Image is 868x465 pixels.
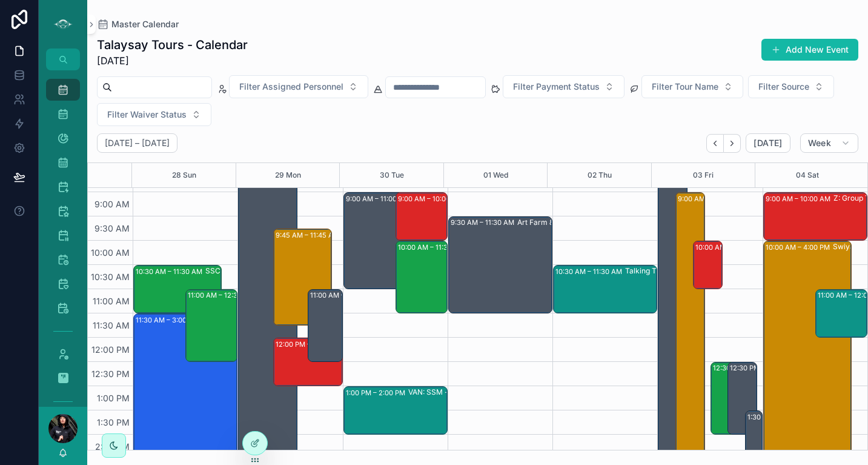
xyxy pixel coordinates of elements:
button: 04 Sat [796,163,819,187]
span: 12:30 PM [88,369,133,379]
div: 12:30 PM – 2:00 PM [730,362,797,374]
div: 12:30 PM – 2:00 PM [728,363,757,434]
span: 1:00 PM [94,393,133,403]
div: 11:30 AM – 3:00 PM [136,314,202,326]
button: Select Button [641,75,743,98]
span: Filter Waiver Status [107,109,187,121]
h1: Talaysay Tours - Calendar [97,36,248,53]
div: 9:45 AM – 11:45 AM [274,229,332,325]
div: 12:00 PM – 1:00 PMZ: Group School Tours (1) [PERSON_NAME], TW:IHCB-DTVY [274,338,342,386]
button: 03 Fri [693,163,714,187]
button: Select Button [748,75,834,98]
span: Filter Source [758,81,809,93]
div: 10:00 AM – 11:30 AM [398,241,468,253]
div: 9:00 AM – 10:00 AM [766,193,833,205]
span: 10:00 AM [88,247,133,258]
button: [DATE] [746,133,790,153]
span: Filter Payment Status [513,81,600,93]
span: 12:00 PM [88,344,133,355]
div: 1:00 PM – 2:00 PM [346,387,408,399]
div: 9:45 AM – 11:45 AM [276,229,342,241]
img: App logo [53,15,73,34]
div: 11:00 AM – 12:30 PM [308,290,342,361]
div: 1:30 PM – 3:30 PM [747,411,810,423]
span: Filter Assigned Personnel [239,81,343,93]
div: 10:30 AM – 11:30 AM [555,266,625,278]
div: 9:30 AM – 11:30 AM [451,216,517,229]
div: 10:30 AM – 11:30 AMTalking Trees - UBC Farm [554,266,657,313]
span: [DATE] [97,53,248,68]
span: 1:30 PM [94,417,133,427]
div: 1:00 PM – 2:00 PMVAN: SSM - [PERSON_NAME] (25) [PERSON_NAME], TW:[PERSON_NAME]-AIZE [344,387,447,434]
button: Back [706,134,724,153]
div: 9:00 AM – 11:00 AMArt Farm & Talaysay Monthly Check-in [344,193,431,289]
div: 12:30 PM – 2:00 PM [711,363,740,434]
button: Next [724,134,741,153]
div: 9:00 AM – 11:00 AM [346,193,412,205]
span: 9:00 AM [91,199,133,209]
button: 01 Wed [483,163,508,187]
span: 10:30 AM [88,272,133,282]
div: 9:30 AM – 11:30 AMArt Farm & [PERSON_NAME] Check-in [449,217,552,313]
button: 29 Mon [275,163,301,187]
span: 2:00 PM [92,441,133,452]
span: [DATE] [754,138,782,149]
div: 12:00 PM – 1:00 PM [276,338,341,350]
div: 12:30 PM – 2:00 PM [713,362,780,374]
button: Select Button [97,103,211,126]
button: 30 Tue [380,163,404,187]
span: 11:00 AM [90,296,133,306]
div: 10:00 AM – 11:00 AM [695,241,765,253]
div: 11:00 AM – 12:00 PM [816,290,867,337]
div: 11:00 AM – 12:30 PM [186,290,237,361]
h2: [DATE] – [DATE] [105,137,170,149]
div: 9:00 AM – 10:00 AM [398,193,466,205]
div: 10:30 AM – 11:30 AM [136,266,205,278]
div: 9:00 AM – 10:00 AMZ: Group Tours (1) [PERSON_NAME], TW:QFHK-HDQT [764,193,867,240]
div: SSC: TT - PB Prov. Park (2) [PERSON_NAME], TW:YYAG-KEJR [205,266,290,276]
div: 10:00 AM – 11:00 AM [694,241,722,289]
span: 9:30 AM [91,223,133,233]
div: 11:00 AM – 12:30 PM [310,289,379,301]
button: 28 Sun [172,163,196,187]
div: 11:00 AM – 12:30 PM [188,289,257,301]
div: Art Farm & [PERSON_NAME] Check-in [517,218,618,227]
div: Talking Trees - UBC Farm [625,266,714,276]
button: Week [800,133,858,153]
button: Select Button [229,75,368,98]
div: 10:30 AM – 11:30 AMSSC: TT - PB Prov. Park (2) [PERSON_NAME], TW:YYAG-KEJR [134,266,221,313]
div: scrollable content [39,70,87,407]
button: Add New Event [761,39,858,61]
span: Master Calendar [111,18,179,30]
button: Select Button [503,75,624,98]
div: 9:00 AM – 4:00 PM [678,193,742,205]
span: Week [808,138,831,149]
button: 02 Thu [588,163,612,187]
span: Filter Tour Name [652,81,718,93]
span: 11:30 AM [90,320,133,330]
div: 10:00 AM – 11:30 AM [396,241,447,313]
div: VAN: SSM - [PERSON_NAME] (25) [PERSON_NAME], TW:[PERSON_NAME]-AIZE [408,387,509,397]
div: 10:00 AM – 4:00 PM [766,241,833,253]
div: 9:00 AM – 10:00 AM [396,193,447,240]
a: Master Calendar [97,18,179,30]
